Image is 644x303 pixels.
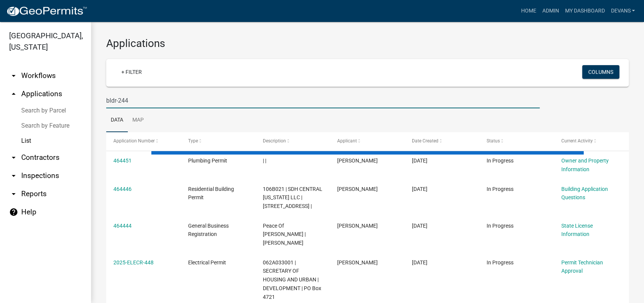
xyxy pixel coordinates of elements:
[554,132,628,150] datatable-header-cell: Current Activity
[106,132,181,150] datatable-header-cell: Application Number
[9,71,18,80] i: arrow_drop_down
[412,158,427,164] span: 08/15/2025
[188,158,227,164] span: Plumbing Permit
[188,259,226,266] span: Electrical Permit
[263,259,321,300] span: 062A033001 | SECRETARY OF HOUSING AND URBAN | DEVELOPMENT | PO Box 4721
[263,138,286,144] span: Description
[561,223,592,237] a: State License Information
[115,65,148,79] a: + Filter
[330,132,405,150] datatable-header-cell: Applicant
[263,223,306,246] span: Peace Of Cake Bakery | LARMAN MARK D
[113,138,155,144] span: Application Number
[188,138,198,144] span: Type
[9,89,18,98] i: arrow_drop_up
[608,4,638,18] a: devans
[113,223,132,229] a: 464444
[9,208,18,217] i: help
[337,186,378,192] span: Justin
[582,65,619,79] button: Columns
[188,223,229,237] span: General Business Registration
[479,132,554,150] datatable-header-cell: Status
[9,189,18,198] i: arrow_drop_down
[113,158,132,164] a: 464451
[412,186,427,192] span: 08/15/2025
[562,4,608,18] a: My Dashboard
[337,223,378,229] span: alanie jones
[255,132,330,150] datatable-header-cell: Description
[561,186,608,201] a: Building Application Questions
[561,158,608,172] a: Owner and Property Information
[128,108,148,133] a: Map
[487,223,514,229] span: In Progress
[181,132,256,150] datatable-header-cell: Type
[487,138,500,144] span: Status
[518,4,539,18] a: Home
[487,186,514,192] span: In Progress
[561,138,592,144] span: Current Activity
[412,138,438,144] span: Date Created
[263,186,322,209] span: 106B021 | SDH CENTRAL GEORGIA LLC | 135 CREEKSIDE RD |
[188,186,234,201] span: Residential Building Permit
[412,223,427,229] span: 08/15/2025
[337,158,378,164] span: Laurence Deabler
[263,158,266,164] span: | |
[113,186,132,192] a: 464446
[106,108,128,133] a: Data
[337,138,357,144] span: Applicant
[539,4,562,18] a: Admin
[487,259,514,266] span: In Progress
[487,158,514,164] span: In Progress
[113,259,154,266] a: 2025-ELECR-448
[412,259,427,266] span: 08/15/2025
[106,37,629,50] h3: Applications
[561,259,603,274] a: Permit Technician Approval
[106,93,540,108] input: Search for applications
[9,153,18,162] i: arrow_drop_down
[337,259,378,266] span: Erica Jenkins
[9,171,18,180] i: arrow_drop_down
[405,132,479,150] datatable-header-cell: Date Created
